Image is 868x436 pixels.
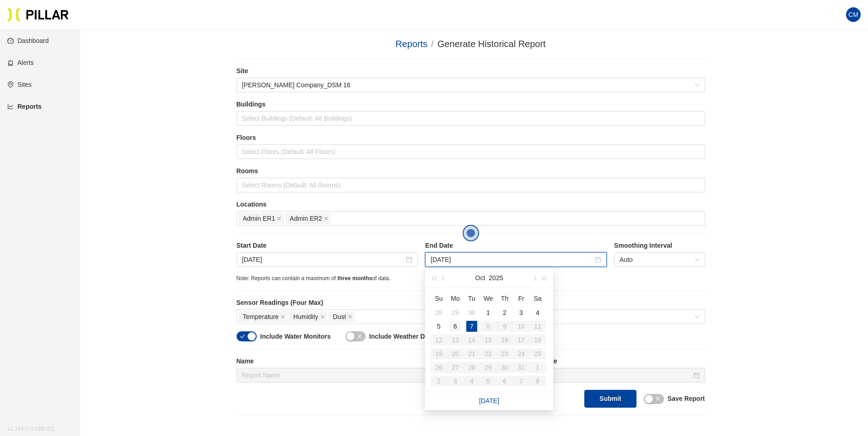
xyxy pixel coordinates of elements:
[499,307,510,318] div: 2
[489,269,503,287] button: 2025
[614,241,705,250] label: Smoothing Interval
[431,39,434,49] span: /
[437,39,546,49] span: Generate Historical Report
[480,306,496,319] td: 2025-10-01
[7,81,32,88] a: environmentSites
[242,255,404,265] input: Oct 5, 2025
[395,39,427,49] a: Reports
[7,103,42,110] a: line-chartReports
[357,334,362,339] span: close
[655,396,661,401] span: close
[320,314,325,320] span: close
[237,298,467,308] label: Sensor Readings (Four Max)
[237,200,705,209] label: Locations
[480,310,700,324] span: All Locations
[450,321,461,332] div: 6
[243,312,279,322] span: Temperature
[237,274,705,283] div: Note: Reports can contain a maximum of of data.
[464,306,480,319] td: 2025-09-30
[431,255,593,265] input: Oct 7, 2025
[237,133,705,143] label: Floors
[237,100,705,109] label: Buildings
[532,307,543,318] div: 4
[431,319,447,333] td: 2025-10-05
[479,397,499,404] a: [DATE]
[337,275,372,282] span: three months
[466,321,477,332] div: 7
[7,7,69,22] img: Pillar Technologies
[496,306,513,319] td: 2025-10-02
[848,7,858,22] span: CM
[431,291,447,306] th: Su
[240,334,245,339] span: check
[260,332,331,341] label: Include Water Monitors
[447,291,464,306] th: Mo
[464,291,480,306] th: Tu
[293,312,318,322] span: Humidity
[237,368,467,383] input: Report Name
[237,66,705,76] label: Site
[433,321,444,332] div: 5
[668,394,705,404] label: Save Report
[480,291,496,306] th: We
[242,78,700,92] span: Weitz Company_DSM 16
[324,216,329,222] span: close
[516,307,527,318] div: 3
[480,370,691,380] input: Oct 21, 2025
[280,314,285,320] span: close
[447,306,464,319] td: 2025-09-29
[513,291,529,306] th: Fr
[237,356,467,366] label: Name
[463,225,479,241] button: Open the dialog
[290,213,322,223] span: Admin ER2
[513,306,529,319] td: 2025-10-03
[237,241,418,250] label: Start Date
[333,312,346,322] span: Dust
[450,307,461,318] div: 29
[620,253,699,266] span: Auto
[474,298,705,308] label: Report Type
[464,319,480,333] td: 2025-10-07
[483,307,494,318] div: 1
[7,37,49,44] a: dashboardDashboard
[7,59,34,66] a: alertAlerts
[529,306,546,319] td: 2025-10-04
[584,390,636,408] button: Submit
[496,291,513,306] th: Th
[369,332,434,341] label: Include Weather Data
[425,241,607,250] label: End Date
[475,269,485,287] button: Oct
[237,166,705,176] label: Rooms
[529,291,546,306] th: Sa
[348,314,352,320] span: close
[466,307,477,318] div: 30
[433,307,444,318] div: 28
[447,319,464,333] td: 2025-10-06
[277,216,281,222] span: close
[431,306,447,319] td: 2025-09-28
[474,356,705,366] label: Public Link Expiration Date
[243,213,275,223] span: Admin ER1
